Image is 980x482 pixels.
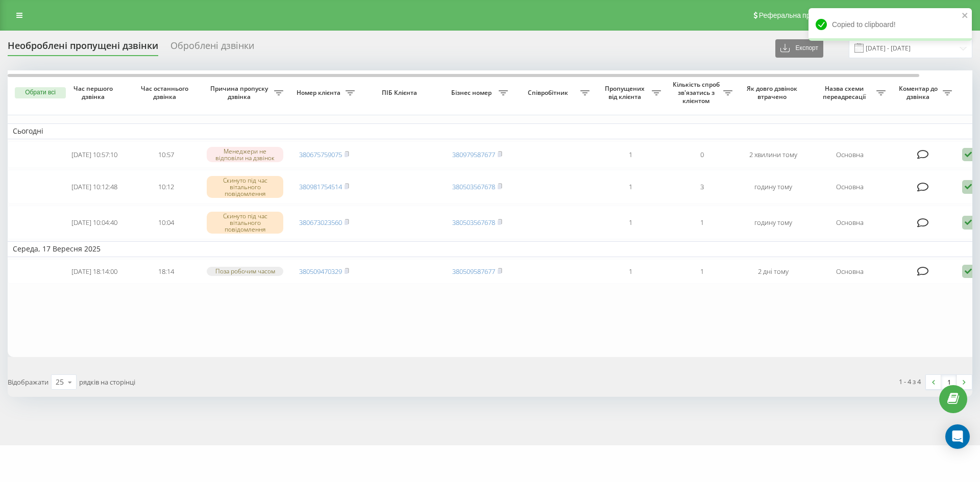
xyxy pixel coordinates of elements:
[130,206,202,239] td: 10:04
[595,206,666,239] td: 1
[79,377,135,387] span: рядків на сторінці
[671,81,723,105] span: Кількість спроб зв'язатись з клієнтом
[369,89,433,97] span: ПІБ Клієнта
[207,212,283,234] div: Скинуто під час вітального повідомлення
[962,11,969,21] button: close
[299,267,342,276] a: 380509470329
[808,8,972,41] div: Copied to clipboard!
[138,85,193,100] span: Час останнього дзвінка
[666,206,738,239] td: 1
[666,170,738,204] td: 3
[59,259,130,284] td: [DATE] 18:14:00
[8,40,158,56] div: Необроблені пропущені дзвінки
[207,176,283,198] div: Скинуто під час вітального повідомлення
[130,170,202,204] td: 10:12
[666,141,738,168] td: 0
[452,150,495,159] a: 380979587677
[945,424,970,449] div: Open Intercom Messenger
[809,259,891,284] td: Основна
[595,141,666,168] td: 1
[56,377,64,387] div: 25
[447,89,499,97] span: Бізнес номер
[595,170,666,204] td: 1
[15,87,66,98] button: Обрати всі
[814,85,876,100] span: Назва схеми переадресації
[809,206,891,239] td: Основна
[746,85,801,100] span: Як довго дзвінок втрачено
[130,259,202,284] td: 18:14
[130,141,202,168] td: 10:57
[809,170,891,204] td: Основна
[299,150,342,159] a: 380675759075
[207,147,283,162] div: Менеджери не відповіли на дзвінок
[299,182,342,191] a: 380981754514
[759,11,834,19] span: Реферальна програма
[666,259,738,284] td: 1
[452,218,495,227] a: 380503567678
[738,141,809,168] td: 2 хвилини тому
[8,377,48,387] span: Відображати
[809,141,891,168] td: Основна
[896,85,943,100] span: Коментар до дзвінка
[67,85,122,100] span: Час першого дзвінка
[595,259,666,284] td: 1
[59,170,130,204] td: [DATE] 10:12:48
[899,376,921,387] div: 1 - 4 з 4
[452,182,495,191] a: 380503567678
[299,218,342,227] a: 380673023560
[775,39,823,58] button: Експорт
[207,85,274,100] span: Причина пропуску дзвінка
[170,40,254,56] div: Оброблені дзвінки
[518,89,580,97] span: Співробітник
[59,141,130,168] td: [DATE] 10:57:10
[738,259,809,284] td: 2 дні тому
[738,206,809,239] td: годину тому
[452,267,495,276] a: 380509587677
[600,85,652,100] span: Пропущених від клієнта
[207,267,283,275] div: Поза робочим часом
[738,170,809,204] td: годину тому
[59,206,130,239] td: [DATE] 10:04:40
[293,89,346,97] span: Номер клієнта
[941,375,957,389] a: 1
